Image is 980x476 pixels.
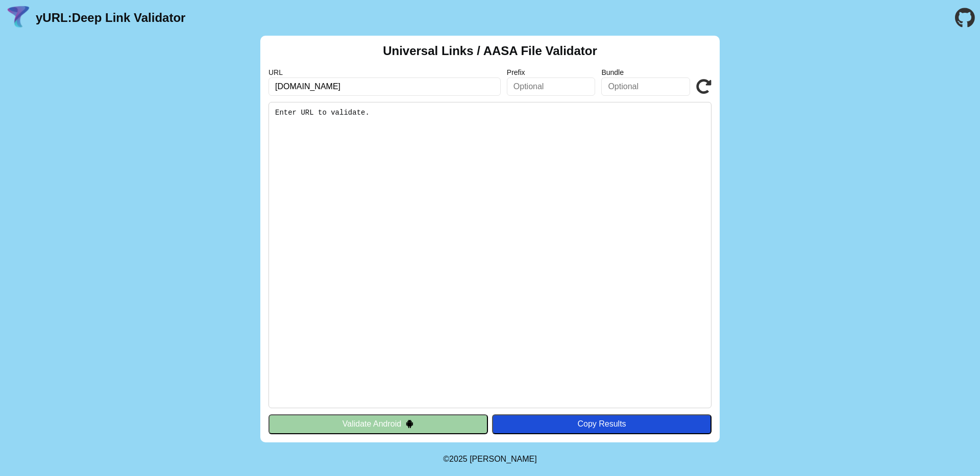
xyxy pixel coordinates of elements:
[268,102,712,408] pre: Enter URL to validate.
[601,68,690,76] label: Bundle
[601,77,690,96] input: Optional
[268,77,501,96] input: Required
[383,44,597,58] h2: Universal Links / AASA File Validator
[268,414,488,434] button: Validate Android
[470,455,537,463] a: Michael Ibragimchayev's Personal Site
[507,68,596,76] label: Prefix
[268,68,501,76] label: URL
[405,419,414,428] img: droidIcon.svg
[507,77,596,96] input: Optional
[5,5,32,31] img: yURL Logo
[449,455,468,463] span: 2025
[36,11,185,25] a: yURL:Deep Link Validator
[443,442,536,476] footer: ©
[492,414,712,434] button: Copy Results
[497,419,706,429] div: Copy Results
